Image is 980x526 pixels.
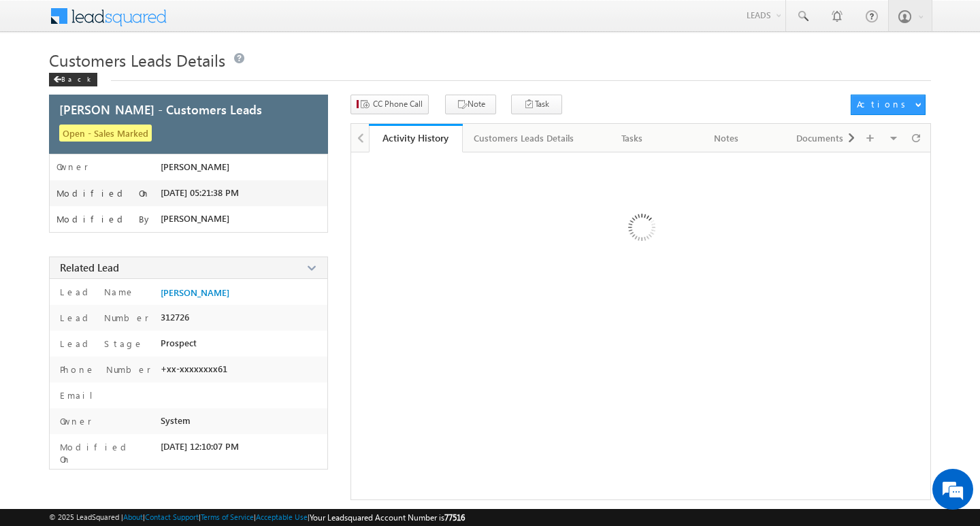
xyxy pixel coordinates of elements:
[373,98,423,110] span: CC Phone Call
[851,95,926,115] button: Actions
[445,95,496,114] button: Note
[56,161,88,172] label: Owner
[161,441,239,452] span: [DATE] 12:10:07 PM
[369,124,463,152] a: Activity History
[774,124,868,152] a: Documents
[444,512,465,523] span: 77516
[59,103,262,116] span: [PERSON_NAME] - Customers Leads
[586,124,680,152] a: Tasks
[56,363,151,376] label: Phone Number
[145,512,199,521] a: Contact Support
[570,159,711,300] img: Loading ...
[379,131,453,144] div: Activity History
[350,95,429,114] button: CC Phone Call
[511,95,562,114] button: Task
[785,130,855,146] div: Documents
[49,73,97,86] div: Back
[56,389,103,401] label: Email
[161,363,227,374] span: +xx-xxxxxxxx61
[56,188,150,199] label: Modified On
[49,49,225,71] span: Customers Leads Details
[161,415,191,426] span: System
[474,130,574,146] div: Customers Leads Details
[56,312,149,324] label: Lead Number
[201,512,254,521] a: Terms of Service
[161,312,189,323] span: 312726
[463,124,586,152] a: Customers Leads Details
[49,511,465,524] span: © 2025 LeadSquared | | | | |
[60,261,119,274] span: Related Lead
[56,286,135,298] label: Lead Name
[161,161,229,172] span: [PERSON_NAME]
[56,415,92,427] label: Owner
[256,512,308,521] a: Acceptable Use
[161,187,239,198] span: [DATE] 05:21:38 PM
[59,125,152,142] span: Open - Sales Marked
[123,512,143,521] a: About
[161,338,197,348] span: Prospect
[161,213,229,224] span: [PERSON_NAME]
[56,214,152,225] label: Modified By
[56,441,154,465] label: Modified On
[161,287,229,298] a: [PERSON_NAME]
[857,98,911,110] div: Actions
[310,512,465,523] span: Your Leadsquared Account Number is
[597,130,668,146] div: Tasks
[691,130,762,146] div: Notes
[56,338,144,350] label: Lead Stage
[680,124,774,152] a: Notes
